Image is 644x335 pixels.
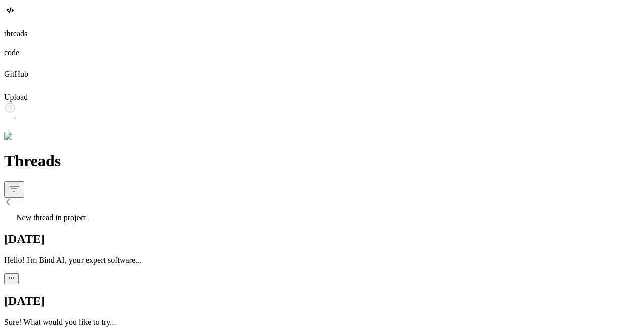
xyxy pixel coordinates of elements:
[4,93,28,101] label: Upload
[4,152,640,170] h1: Threads
[4,132,37,141] img: settings
[4,70,28,78] label: GitHub
[4,29,27,38] label: threads
[4,318,640,327] p: Sure! What would you like to try...
[16,213,86,222] span: New thread in project
[4,256,640,265] p: Hello! I'm Bind AI, your expert software...
[4,294,640,308] h2: [DATE]
[4,48,19,57] label: code
[4,232,640,246] h2: [DATE]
